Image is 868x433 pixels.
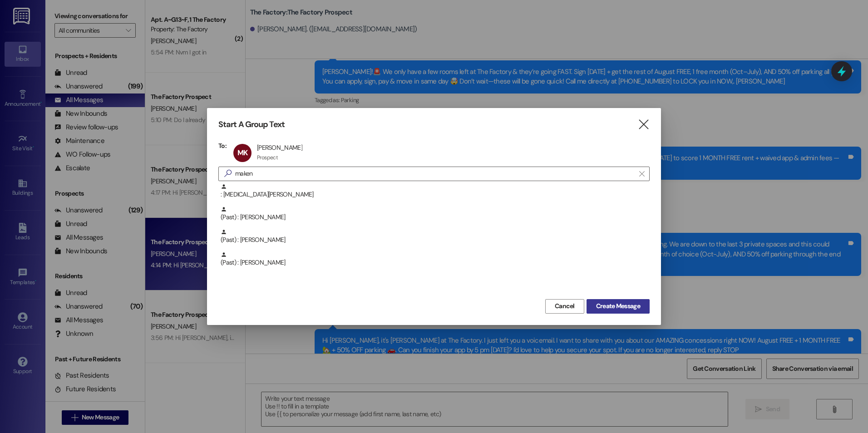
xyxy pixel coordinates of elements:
[218,142,227,150] h3: To:
[218,229,650,251] div: (Past) : [PERSON_NAME]
[637,120,650,129] i: 
[587,299,650,314] button: Create Message
[221,183,650,199] div: : [MEDICAL_DATA][PERSON_NAME]
[596,301,640,311] span: Create Message
[257,143,302,152] div: [PERSON_NAME]
[221,229,650,245] div: (Past) : [PERSON_NAME]
[555,301,575,311] span: Cancel
[218,183,650,206] div: : [MEDICAL_DATA][PERSON_NAME]
[237,148,247,157] span: MK
[221,169,235,178] i: 
[635,167,649,181] button: Clear text
[218,206,650,229] div: (Past) : [PERSON_NAME]
[235,167,635,180] input: Search for any contact or apartment
[257,154,278,161] div: Prospect
[545,299,584,314] button: Cancel
[218,251,650,274] div: (Past) : [PERSON_NAME]
[221,251,650,267] div: (Past) : [PERSON_NAME]
[218,119,285,130] h3: Start A Group Text
[221,206,650,222] div: (Past) : [PERSON_NAME]
[639,170,644,177] i: 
